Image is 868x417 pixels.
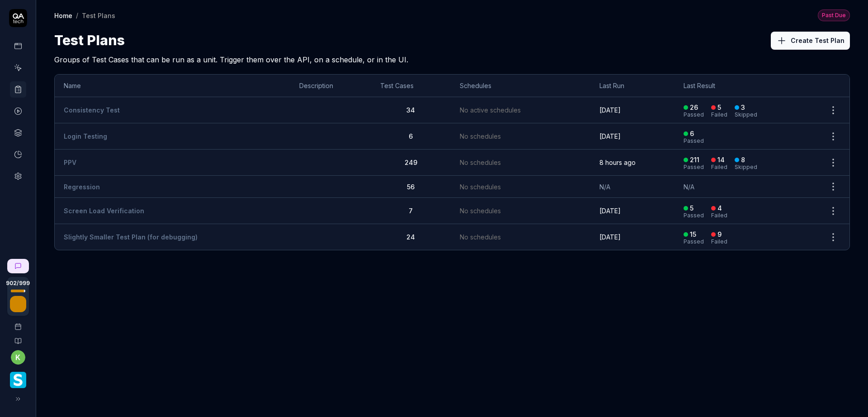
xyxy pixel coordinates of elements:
[690,130,694,138] div: 6
[690,204,693,212] div: 5
[711,112,727,117] div: Failed
[717,230,722,239] div: 9
[741,103,745,112] div: 3
[64,159,76,166] a: PPV
[6,281,30,286] span: 902 / 999
[599,233,621,241] time: [DATE]
[735,164,757,170] div: Skipped
[717,156,725,164] div: 14
[711,213,727,218] div: Failed
[711,164,727,170] div: Failed
[82,11,115,20] div: Test Plans
[76,11,78,20] div: /
[409,207,413,215] span: 7
[599,106,621,114] time: [DATE]
[451,75,590,97] th: Schedules
[407,183,415,191] span: 56
[64,207,144,215] a: Screen Load Verification
[460,232,501,242] span: No schedules
[371,75,451,97] th: Test Cases
[690,156,699,164] div: 211
[4,365,32,390] button: Smartlinx Logo
[599,183,610,191] span: N/A
[684,138,704,144] div: Passed
[741,156,745,164] div: 8
[64,183,100,191] a: Regression
[460,182,501,192] span: No schedules
[460,158,501,167] span: No schedules
[735,112,757,117] div: Skipped
[64,106,120,114] a: Consistency Test
[406,106,415,114] span: 34
[54,11,72,20] a: Home
[10,372,26,388] img: Smartlinx Logo
[55,75,290,97] th: Name
[690,103,698,112] div: 26
[717,204,722,212] div: 4
[599,132,621,140] time: [DATE]
[290,75,371,97] th: Description
[406,233,415,241] span: 24
[460,206,501,216] span: No schedules
[717,103,721,112] div: 5
[4,330,32,345] a: Documentation
[711,239,727,244] div: Failed
[684,183,694,191] span: N/A
[405,159,417,166] span: 249
[684,164,704,170] div: Passed
[675,75,817,97] th: Last Result
[599,159,636,166] time: 8 hours ago
[4,316,32,330] a: Book a call with us
[684,213,704,218] div: Passed
[460,131,501,141] span: No schedules
[64,233,198,241] a: Slightly Smaller Test Plan (for debugging)
[11,350,25,365] button: k
[599,207,621,215] time: [DATE]
[64,132,107,140] a: Login Testing
[7,259,29,273] a: New conversation
[409,132,413,140] span: 6
[54,51,850,65] h2: Groups of Test Cases that can be run as a unit. Trigger them over the API, on a schedule, or in t...
[771,32,850,50] button: Create Test Plan
[690,230,696,239] div: 15
[818,9,850,21] button: Past Due
[818,9,850,21] div: Past Due
[460,105,521,115] span: No active schedules
[684,112,704,117] div: Passed
[684,239,704,244] div: Passed
[54,30,125,51] h1: Test Plans
[590,75,675,97] th: Last Run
